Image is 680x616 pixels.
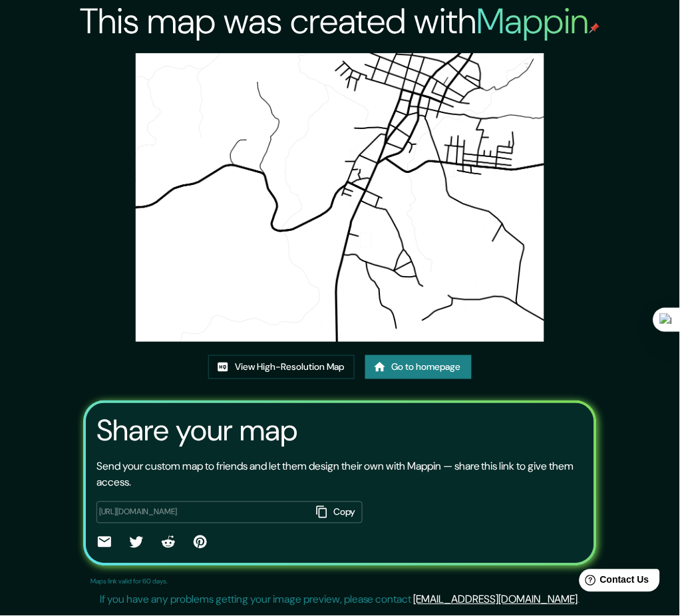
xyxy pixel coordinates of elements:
[414,593,578,607] a: [EMAIL_ADDRESS][DOMAIN_NAME]
[208,355,355,380] a: View High-Resolution Map
[96,459,584,491] p: Send your custom map to friends and let them design their own with Mappin — share this link to gi...
[96,414,297,448] h3: Share your map
[100,592,580,608] p: If you have any problems getting your image preview, please contact .
[136,53,544,342] img: created-map
[562,564,665,601] iframe: Help widget launcher
[91,577,168,587] p: Maps link valid for 60 days.
[365,355,472,380] a: Go to homepage
[311,502,363,524] button: Copy
[590,23,600,33] img: mappin-pin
